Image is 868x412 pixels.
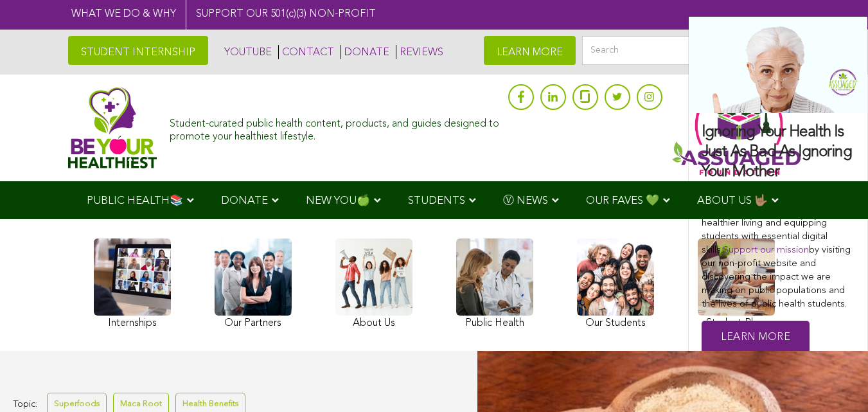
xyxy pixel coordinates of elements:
[170,112,501,143] div: Student-curated public health content, products, and guides designed to promote your healthiest l...
[408,195,465,206] span: STUDENTS
[804,350,868,412] iframe: Chat Widget
[396,45,443,59] a: REVIEWS
[484,36,576,65] a: LEARN MORE
[697,195,768,206] span: ABOUT US 🤟🏽
[580,90,589,103] img: glassdoor
[582,36,801,65] input: Search
[68,181,801,219] div: Navigation Menu
[278,45,334,59] a: CONTACT
[586,195,659,206] span: OUR FAVES 💚
[221,45,272,59] a: YOUTUBE
[341,45,389,59] a: DONATE
[87,195,183,206] span: PUBLIC HEALTH📚
[672,81,801,175] img: Assuaged App
[306,195,370,206] span: NEW YOU🍏
[68,87,157,168] img: Assuaged
[221,195,268,206] span: DONATE
[702,321,810,355] a: Learn More
[503,195,548,206] span: Ⓥ NEWS
[68,36,208,65] a: STUDENT INTERNSHIP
